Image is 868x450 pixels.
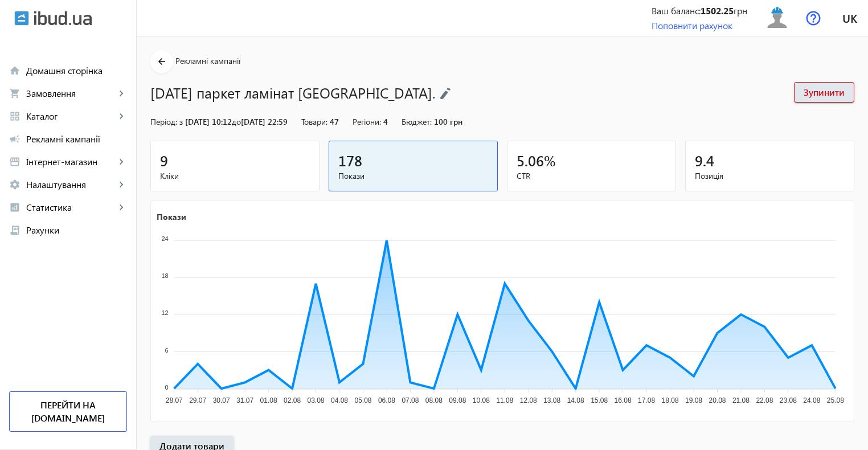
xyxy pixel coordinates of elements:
tspan: 18.08 [662,396,679,404]
mat-icon: storefront [9,156,21,167]
span: 178 [338,151,362,170]
b: 1502.25 [701,5,734,17]
span: 9 [160,151,168,170]
tspan: 13.08 [543,396,560,404]
img: ibud_text.svg [34,11,92,26]
tspan: 28.07 [166,396,183,404]
span: Товари: [301,116,327,127]
span: Покази [338,170,488,182]
tspan: 01.08 [260,396,277,404]
a: Поповнити рахунок [652,19,732,31]
tspan: 10.08 [473,396,490,404]
span: 4 [383,116,388,127]
tspan: 12.08 [520,396,537,404]
tspan: 21.08 [732,396,750,404]
tspan: 0 [165,384,169,391]
mat-icon: shopping_cart [9,88,21,99]
mat-icon: keyboard_arrow_right [116,202,127,213]
tspan: 29.07 [189,396,206,404]
h1: [DATE] паркет ламінат [GEOGRAPHIC_DATA]. [150,83,783,103]
tspan: 20.08 [709,396,726,404]
tspan: 18 [161,272,168,279]
mat-icon: receipt_long [9,224,21,236]
tspan: 24 [161,235,168,242]
span: % [544,151,556,170]
a: Перейти на [DOMAIN_NAME] [9,391,127,432]
tspan: 07.08 [402,396,419,404]
span: Позиція [695,170,845,182]
span: Період: з [150,116,183,127]
mat-icon: settings [9,179,21,190]
span: 9.4 [695,151,714,170]
img: help.svg [806,11,821,26]
span: 47 [330,116,339,127]
span: до [232,116,241,127]
span: Бюджет: [402,116,432,127]
tspan: 02.08 [284,396,301,404]
tspan: 17.08 [638,396,655,404]
tspan: 19.08 [685,396,702,404]
span: Кліки [160,170,310,182]
tspan: 06.08 [378,396,395,404]
span: [DATE] 10:12 [DATE] 22:59 [185,116,288,127]
span: Статистика [26,202,116,213]
tspan: 16.08 [615,396,632,404]
span: uk [842,11,857,25]
mat-icon: keyboard_arrow_right [116,111,127,122]
mat-icon: campaign [9,133,21,145]
tspan: 31.07 [236,396,253,404]
span: Рекламні кампанії [175,55,240,66]
mat-icon: grid_view [9,111,21,122]
tspan: 30.07 [213,396,230,404]
span: Каталог [26,111,116,122]
mat-icon: keyboard_arrow_right [116,88,127,99]
img: user.svg [764,5,790,31]
span: Налаштування [26,179,116,190]
div: Ваш баланс: грн [652,5,747,17]
tspan: 23.08 [780,396,797,404]
mat-icon: keyboard_arrow_right [116,179,127,190]
tspan: 6 [165,346,169,353]
span: Домашня сторінка [26,65,127,76]
tspan: 25.08 [827,396,844,404]
span: Рахунки [26,224,127,236]
mat-icon: analytics [9,202,21,213]
tspan: 11.08 [496,396,513,404]
mat-icon: home [9,65,21,76]
mat-icon: keyboard_arrow_right [116,156,127,167]
tspan: 24.08 [803,396,820,404]
tspan: 22.08 [756,396,773,404]
span: Зупинити [804,86,845,99]
tspan: 08.08 [425,396,443,404]
span: Замовлення [26,88,116,99]
tspan: 15.08 [591,396,608,404]
span: Регіони: [353,116,381,127]
tspan: 05.08 [354,396,371,404]
span: 5.06 [517,151,544,170]
tspan: 12 [161,309,168,316]
tspan: 03.08 [308,396,325,404]
tspan: 09.08 [449,396,466,404]
span: CTR [517,170,666,182]
mat-icon: arrow_back [155,55,169,69]
text: Покази [157,211,186,222]
button: Зупинити [794,82,854,103]
span: 100 грн [434,116,462,127]
span: Інтернет-магазин [26,156,116,167]
tspan: 14.08 [567,396,584,404]
tspan: 04.08 [331,396,348,404]
span: Рекламні кампанії [26,133,127,145]
img: ibud.svg [14,11,29,26]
